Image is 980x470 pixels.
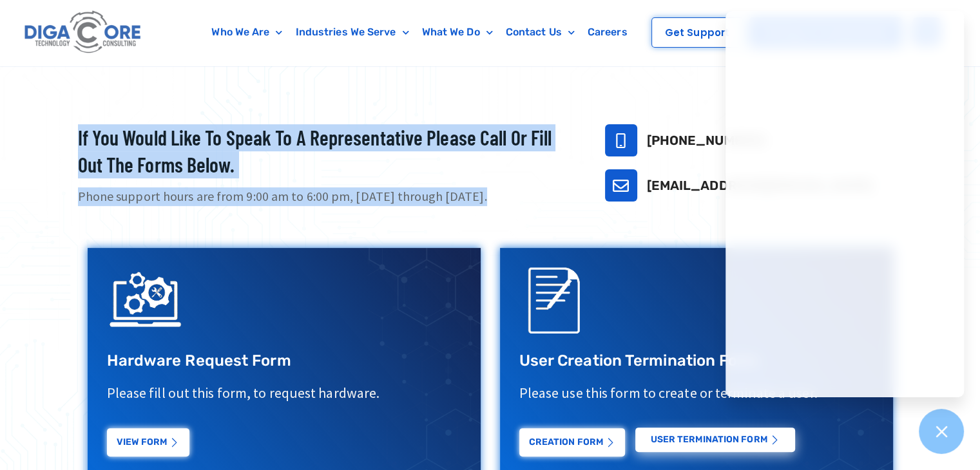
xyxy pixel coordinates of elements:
a: USER Termination Form [635,428,795,452]
h3: Hardware Request Form [107,351,461,371]
span: Get Support [665,28,729,37]
a: View Form [107,428,189,456]
a: [EMAIL_ADDRESS][DOMAIN_NAME] [647,178,874,193]
p: Please use this form to create or terminate a user. [519,384,874,402]
p: Please fill out this form, to request hardware. [107,384,461,402]
a: [PHONE_NUMBER] [647,133,765,148]
a: 732-646-5725 [605,124,637,156]
iframe: Chatgenie Messenger [725,11,964,397]
a: Contact Us [499,17,581,47]
a: Creation Form [519,428,625,456]
span: USER Termination Form [651,435,767,444]
a: What We Do [416,17,499,47]
a: Careers [581,17,634,47]
h2: If you would like to speak to a representative please call or fill out the forms below. [78,124,573,178]
h3: User Creation Termination Form [519,351,874,371]
img: IT Support Icon [107,261,184,338]
a: support@digacore.com [605,169,637,202]
nav: Menu [197,17,642,47]
a: Industries We Serve [289,17,416,47]
img: Support Request Icon [519,261,597,338]
p: Phone support hours are from 9:00 am to 6:00 pm, [DATE] through [DATE]. [78,187,573,206]
a: Who We Are [205,17,289,47]
img: Digacore logo 1 [21,6,145,59]
a: Get Support [651,17,743,48]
